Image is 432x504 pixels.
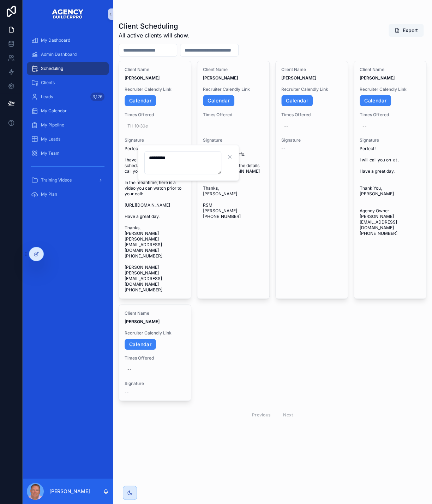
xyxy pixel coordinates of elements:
[27,76,109,89] a: Clients
[119,304,191,401] a: Client Name[PERSON_NAME]Recruiter Calendly LinkCalendarTimes Offered--Signature--
[203,67,264,72] span: Client Name
[41,37,70,43] span: My Dashboard
[27,133,109,146] a: My Leads
[27,119,109,131] a: My Pipeline
[41,80,55,85] span: Clients
[125,67,185,72] span: Client Name
[360,146,420,236] span: Perfect! I will call you on at . Have a great day. Thank You, [PERSON_NAME] Agency Owner [PERSON_...
[125,339,156,350] a: Calendar
[27,174,109,186] a: Training Videos
[23,28,113,211] div: scrollable content
[360,75,395,81] strong: [PERSON_NAME]
[125,330,185,336] span: Recruiter Calendly Link
[41,94,53,100] span: Leads
[203,137,264,143] span: Signature
[362,123,367,129] div: --
[281,137,342,143] span: Signature
[203,95,234,106] a: Calendar
[203,87,264,92] span: Recruiter Calendly Link
[281,87,342,92] span: Recruiter Calendly Link
[125,75,160,81] strong: [PERSON_NAME]
[27,147,109,160] a: My Team
[52,8,84,20] img: App logo
[27,48,109,61] a: Admin Dashboard
[127,367,132,372] div: --
[27,34,109,47] a: My Dashboard
[360,112,420,118] span: Times Offered
[119,31,190,40] span: All active clients will show.
[389,24,424,37] button: Export
[125,310,185,316] span: Client Name
[275,61,348,299] a: Client Name[PERSON_NAME]Recruiter Calendly LinkCalendarTimes Offered--Signature--
[203,112,264,118] span: Times Offered
[281,112,342,118] span: Times Offered
[90,93,104,101] div: 3,126
[41,122,64,128] span: My Pipeline
[125,137,185,143] span: Signature
[125,112,185,118] span: Times Offered
[41,52,77,57] span: Admin Dashboard
[41,191,57,197] span: My Plan
[281,75,316,81] strong: [PERSON_NAME]
[360,95,391,106] a: Calendar
[281,146,286,152] span: --
[41,136,60,142] span: My Leads
[125,95,156,106] a: Calendar
[119,21,190,31] h1: Client Scheduling
[203,146,264,219] span: Thank you for requesting more info. You can find all of the details here: [URL][DOMAIN_NAME] Than...
[125,355,185,361] span: Times Offered
[125,319,160,324] strong: [PERSON_NAME]
[27,62,109,75] a: Scheduling
[203,75,238,81] strong: [PERSON_NAME]
[49,488,90,495] p: [PERSON_NAME]
[27,188,109,201] a: My Plan
[41,66,63,71] span: Scheduling
[284,123,288,129] div: --
[119,61,191,299] a: Client Name[PERSON_NAME]Recruiter Calendly LinkCalendarTimes OfferedTH 10:30eSignaturePerfect! I ...
[41,108,67,114] span: My Calendar
[125,87,185,92] span: Recruiter Calendly Link
[41,177,72,183] span: Training Videos
[27,90,109,103] a: Leads3,126
[360,67,420,72] span: Client Name
[360,137,420,143] span: Signature
[125,381,185,386] span: Signature
[125,389,129,395] span: --
[360,87,420,92] span: Recruiter Calendly Link
[197,61,270,299] a: Client Name[PERSON_NAME]Recruiter Calendly LinkCalendarTimes OfferedSignatureThank you for reques...
[41,150,60,156] span: My Team
[281,67,342,72] span: Client Name
[27,105,109,117] a: My Calendar
[354,61,426,299] a: Client Name[PERSON_NAME]Recruiter Calendly LinkCalendarTimes Offered--SignaturePerfect! I will ca...
[281,95,313,106] a: Calendar
[127,123,182,129] span: TH 10:30e
[125,146,185,293] span: Perfect! I have added you to our schedule and one of us will call you on at . In the meantime, he...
